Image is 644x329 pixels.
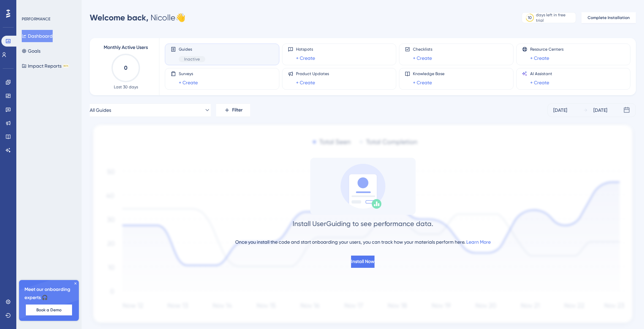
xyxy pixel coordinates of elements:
a: + Create [179,79,198,87]
span: AI Assistant [530,71,552,76]
button: Filter [216,103,250,117]
div: Nicolle 👋 [90,12,186,23]
button: Book a Demo [26,305,72,315]
text: 0 [124,65,127,71]
span: Checklists [413,47,432,52]
button: Impact ReportsBETA [22,60,69,72]
a: + Create [296,54,315,62]
span: Complete Installation [588,15,630,20]
a: Learn More [466,239,491,245]
span: Resource Centers [530,47,563,52]
button: Goals [22,45,40,57]
span: Hotspots [296,47,315,52]
span: All Guides [90,106,111,114]
div: 10 [528,15,532,20]
span: Last 30 days [114,84,138,90]
span: Install Now [351,258,375,266]
span: Book a Demo [36,307,62,313]
span: Meet our onboarding experts 🎧 [24,285,73,302]
a: + Create [296,79,315,87]
a: + Create [530,54,549,62]
button: Install Now [351,256,375,268]
span: Inactive [184,56,200,62]
a: + Create [413,54,432,62]
span: Monthly Active Users [104,44,148,52]
div: [DATE] [553,106,567,114]
span: Knowledge Base [413,71,445,76]
span: Filter [232,106,243,114]
button: All Guides [90,103,211,117]
button: Complete Installation [581,12,636,23]
a: + Create [413,79,432,87]
span: Guides [179,47,205,52]
a: + Create [530,79,549,87]
span: Welcome back, [90,13,149,22]
div: days left in free trial [536,12,574,23]
div: Install UserGuiding to see performance data. [293,219,433,228]
div: Once you install the code and start onboarding your users, you can track how your materials perfo... [235,238,491,246]
span: Product Updates [296,71,329,76]
div: [DATE] [593,106,607,114]
div: BETA [63,64,69,68]
img: 1ec67ef948eb2d50f6bf237e9abc4f97.svg [90,122,636,327]
span: Surveys [179,71,198,76]
div: PERFORMANCE [22,16,50,22]
button: Dashboard [22,30,53,42]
